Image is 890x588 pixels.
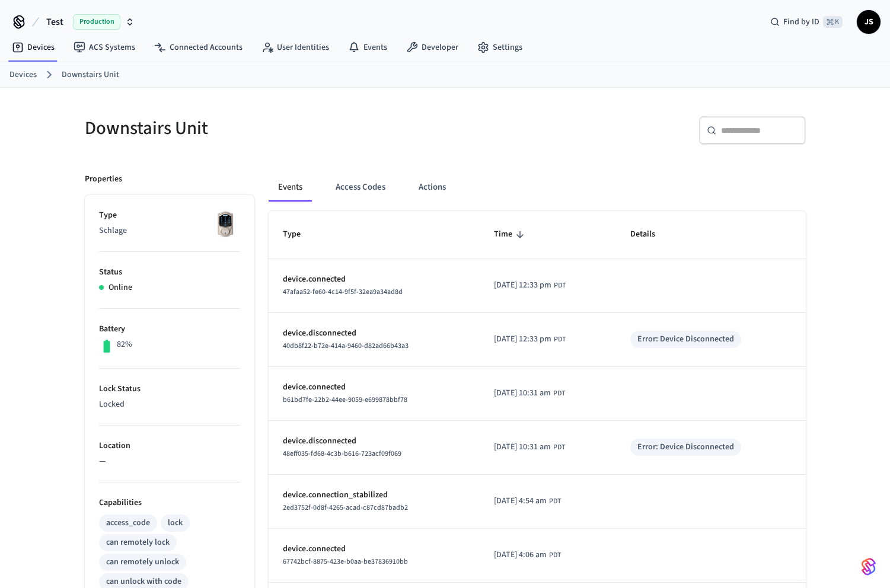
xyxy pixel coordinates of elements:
[339,37,397,58] a: Events
[283,435,465,448] p: device.disconnected
[637,441,734,453] div: Error: Device Disconnected
[283,327,465,340] p: device.disconnected
[494,387,551,400] span: [DATE] 10:31 am
[637,333,734,346] div: Error: Device Disconnected
[99,440,240,452] p: Location
[99,455,240,468] p: —
[109,282,132,294] p: Online
[549,550,561,561] span: PDT
[252,37,339,58] a: User Identities
[99,266,240,279] p: Status
[99,225,240,237] p: Schlage
[553,388,565,399] span: PDT
[269,173,806,202] div: ant example
[494,387,565,400] div: America/Los_Angeles
[783,16,819,28] span: Find by ID
[553,442,565,453] span: PDT
[117,338,132,351] p: 82%
[494,225,528,244] span: Time
[549,496,561,507] span: PDT
[283,381,465,394] p: device.connected
[168,517,183,529] div: lock
[283,449,401,459] span: 48eff035-fd68-4c3b-b616-723acf09f069
[210,209,240,239] img: Schlage Sense Smart Deadbolt with Camelot Trim, Front
[326,173,395,202] button: Access Codes
[283,395,407,405] span: b61bd7fe-22b2-44ee-9059-e699878bbf78
[99,209,240,222] p: Type
[494,333,551,346] span: [DATE] 12:33 pm
[283,225,316,244] span: Type
[99,323,240,335] p: Battery
[554,334,566,345] span: PDT
[85,173,122,186] p: Properties
[283,273,465,286] p: device.connected
[494,495,561,507] div: America/Los_Angeles
[494,333,566,346] div: America/Los_Angeles
[283,543,465,555] p: device.connected
[62,69,119,81] a: Downstairs Unit
[85,116,438,140] h5: Downstairs Unit
[468,37,532,58] a: Settings
[554,280,566,291] span: PDT
[99,383,240,395] p: Lock Status
[145,37,252,58] a: Connected Accounts
[99,398,240,411] p: Locked
[409,173,455,202] button: Actions
[283,503,408,513] span: 2ed3752f-0d8f-4265-acad-c87cd87badb2
[494,549,547,561] span: [DATE] 4:06 am
[862,557,876,576] img: SeamLogoGradient.69752ec5.svg
[858,11,879,33] span: JS
[106,536,170,549] div: can remotely lock
[397,37,468,58] a: Developer
[106,556,179,568] div: can remotely unlock
[283,489,465,501] p: device.connection_stabilized
[823,16,843,28] span: ⌘ K
[283,287,403,297] span: 47afaa52-fe60-4c14-9f5f-32ea9a34ad8d
[64,37,145,58] a: ACS Systems
[9,69,37,81] a: Devices
[494,441,565,453] div: America/Los_Angeles
[106,576,181,588] div: can unlock with code
[494,441,551,453] span: [DATE] 10:31 am
[73,14,120,30] span: Production
[761,11,852,33] div: Find by ID⌘ K
[857,10,881,34] button: JS
[283,341,409,351] span: 40db8f22-b72e-414a-9460-d82ad66b43a3
[494,495,547,507] span: [DATE] 4:54 am
[630,225,671,244] span: Details
[2,37,64,58] a: Devices
[106,517,150,529] div: access_code
[494,549,561,561] div: America/Los_Angeles
[46,15,63,29] span: Test
[269,173,312,202] button: Events
[283,557,408,567] span: 67742bcf-8875-423e-b0aa-be37836910bb
[494,279,566,292] div: America/Los_Angeles
[99,497,240,509] p: Capabilities
[494,279,551,292] span: [DATE] 12:33 pm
